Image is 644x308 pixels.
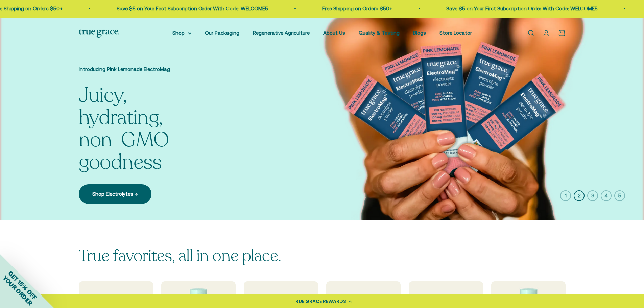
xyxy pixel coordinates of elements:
a: Shop Electrolytes → [79,184,151,204]
button: 3 [587,190,598,201]
button: 1 [560,190,571,201]
a: Regenerative Agriculture [253,30,310,36]
p: Introducing Pink Lemonade ElectroMag [79,65,214,73]
a: About Us [323,30,345,36]
button: 2 [574,190,585,201]
a: Our Packaging [205,30,239,36]
button: 5 [614,190,625,201]
div: TRUE GRACE REWARDS [292,298,346,305]
button: 4 [601,190,612,201]
span: YOUR ORDER [1,274,34,307]
p: Save $5 on Your First Subscription Order With Code: WELCOME5 [446,5,597,13]
p: Save $5 on Your First Subscription Order With Code: WELCOME5 [116,5,267,13]
summary: Shop [172,29,191,37]
a: Store Locator [439,30,472,36]
split-lines: Juicy, hydrating, non-GMO goodness [79,104,214,176]
split-lines: True favorites, all in one place. [79,245,281,267]
span: GET 15% OFF [7,269,38,301]
a: Blogs [413,30,426,36]
a: Free Shipping on Orders $50+ [321,6,391,11]
a: Quality & Testing [359,30,400,36]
